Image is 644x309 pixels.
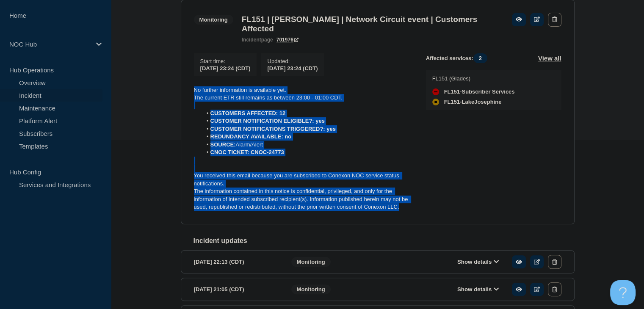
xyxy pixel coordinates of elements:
strong: CUSTOMER NOTIFICATION ELIGIBLE?: yes [210,118,325,124]
button: Show details [455,258,501,265]
p: page [242,37,273,43]
span: incident [242,37,261,43]
span: FL151-Subscriber Services [444,88,515,95]
p: The current ETR still remains as between 23:00 - 01:00 CDT. [194,94,412,102]
span: [DATE] 23:24 (CDT) [200,65,251,72]
span: Monitoring [291,284,331,294]
li: Alarm/Alert [202,141,412,149]
p: Updated : [267,58,318,64]
p: The information contained in this notice is confidential, privileged, and only for the informatio... [194,188,412,211]
p: No further information is available yet. [194,86,412,94]
iframe: Help Scout Beacon - Open [610,280,636,305]
p: FL151 (Glades) [432,75,515,82]
div: [DATE] 23:24 (CDT) [267,64,318,72]
div: [DATE] 22:13 (CDT) [194,255,279,269]
div: [DATE] 21:05 (CDT) [194,282,279,296]
span: 2 [473,53,487,63]
span: Affected services: [426,53,492,63]
button: Show details [455,286,501,293]
strong: SOURCE: [210,141,236,148]
strong: CUSTOMERS AFFECTED: 12 [210,110,286,116]
h2: Incident updates [193,237,575,245]
h3: FL151 | [PERSON_NAME] | Network Circuit event | Customers Affected [242,15,503,33]
div: affected [432,99,439,105]
span: Monitoring [291,257,331,267]
p: You received this email because you are subscribed to Conexon NOC service status notifications. [194,172,412,188]
div: down [432,88,439,95]
strong: CUSTOMER NOTIFICATIONS TRIGGERED?: yes [210,126,336,132]
span: Monitoring [194,15,233,25]
a: 701976 [276,37,299,43]
strong: CNOC TICKET: CNOC-24773 [210,149,284,155]
button: View all [538,53,561,63]
p: Start time : [200,58,251,64]
p: NOC Hub [9,41,91,48]
span: FL151-LakeJosephine [444,99,502,105]
strong: REDUNDANCY AVAILABLE: no [210,133,292,140]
